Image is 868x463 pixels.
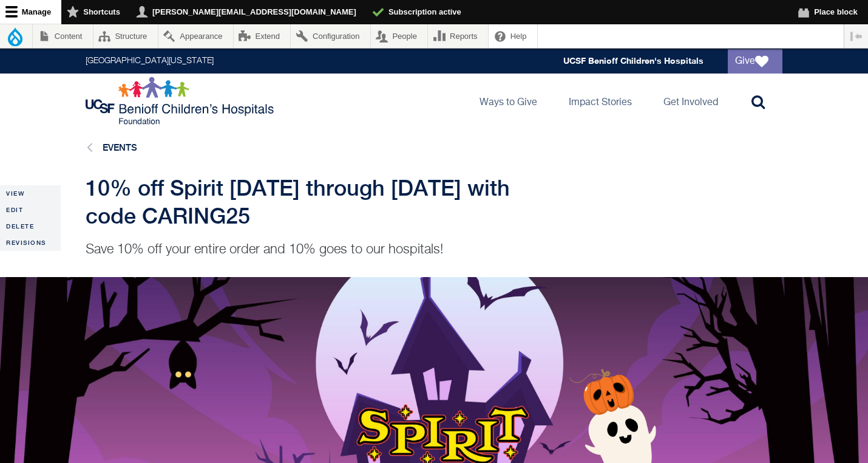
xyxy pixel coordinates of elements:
[86,175,510,228] span: 10% off Spirit [DATE] through [DATE] with code CARING25
[428,24,488,48] a: Reports
[103,142,137,153] a: Events
[234,24,291,48] a: Extend
[728,49,782,74] a: Give
[371,24,428,48] a: People
[559,74,642,128] a: Impact Stories
[489,24,537,48] a: Help
[654,74,728,128] a: Get Involved
[563,56,704,66] a: UCSF Benioff Children's Hospitals
[86,77,277,125] img: Logo for UCSF Benioff Children's Hospitals Foundation
[158,24,233,48] a: Appearance
[93,24,158,48] a: Structure
[86,57,214,66] a: [GEOGRAPHIC_DATA][US_STATE]
[291,24,370,48] a: Configuration
[470,74,547,128] a: Ways to Give
[86,241,553,259] p: Save 10% off your entire order and 10% goes to our hospitals!
[33,24,93,48] a: Content
[844,24,868,48] button: Vertical orientation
